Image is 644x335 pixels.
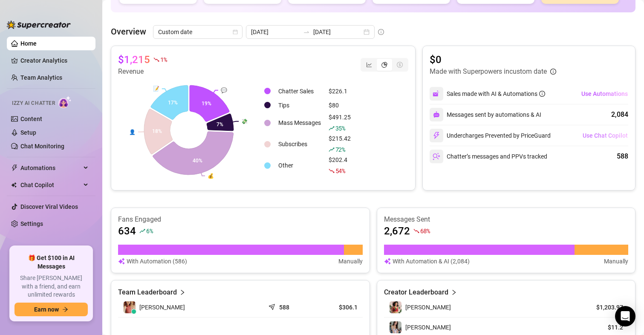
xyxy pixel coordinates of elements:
[20,178,81,192] span: Chat Copilot
[20,116,42,122] a: Content
[384,257,391,266] img: svg%3e
[118,287,177,297] article: Team Leaderboard
[361,58,408,72] div: segmented control
[139,303,185,312] span: [PERSON_NAME]
[34,306,59,313] span: Earn now
[20,203,78,210] a: Discover Viral Videos
[584,323,623,332] article: $11.2
[451,287,457,297] span: right
[20,74,62,81] a: Team Analytics
[583,132,628,139] span: Use Chat Copilot
[430,108,541,121] div: Messages sent by automations & AI
[381,62,387,68] span: pie-chart
[335,145,345,153] span: 72 %
[233,29,238,35] span: calendar
[611,110,628,120] div: 2,084
[581,87,628,101] button: Use Automations
[335,167,345,175] span: 54 %
[20,161,81,175] span: Automations
[118,53,150,66] article: $1,215
[329,87,351,96] div: $226.1
[390,321,401,333] img: Maki
[275,155,324,176] td: Other
[62,306,68,312] span: arrow-right
[329,155,351,176] div: $202.4
[269,302,277,310] span: send
[7,20,71,29] img: logo-BBDzfeDw.svg
[20,40,37,47] a: Home
[329,113,351,133] div: $491.25
[329,101,351,110] div: $80
[447,89,545,98] div: Sales made with AI & Automations
[275,134,324,154] td: Subscribes
[335,124,345,132] span: 35 %
[14,254,88,271] span: 🎁 Get $100 in AI Messages
[221,87,227,93] text: 💬
[58,96,72,108] img: AI Chatter
[279,303,289,312] article: 588
[11,165,18,171] span: thunderbolt
[124,301,136,313] img: Makiyah Belle
[153,85,159,92] text: 📝
[118,215,363,224] article: Fans Engaged
[430,66,547,77] article: Made with Superpowers in custom date
[179,287,185,297] span: right
[118,257,125,266] img: svg%3e
[14,274,88,299] span: Share [PERSON_NAME] with a friend, and earn unlimited rewards
[582,129,628,142] button: Use Chat Copilot
[550,69,556,75] span: info-circle
[405,324,451,331] span: [PERSON_NAME]
[275,84,324,98] td: Chatter Sales
[433,153,440,160] img: svg%3e
[539,91,545,97] span: info-circle
[338,257,363,266] article: Manually
[303,29,310,35] span: swap-right
[433,132,440,139] img: svg%3e
[384,287,448,297] article: Creator Leaderboard
[329,168,335,174] span: fall
[430,129,551,142] div: Undercharges Prevented by PriceGuard
[384,215,629,224] article: Messages Sent
[303,29,310,35] span: to
[319,303,358,312] article: $306.1
[251,27,300,37] input: Start date
[584,303,623,312] article: $1,203.97
[329,147,335,153] span: rise
[384,224,410,238] article: 2,672
[146,227,153,235] span: 6 %
[20,143,64,150] a: Chat Monitoring
[390,301,401,313] img: maki
[158,26,237,38] span: Custom date
[393,257,470,266] article: With Automation & AI (2,084)
[313,27,362,37] input: End date
[366,62,372,68] span: line-chart
[241,118,248,124] text: 💸
[275,98,324,112] td: Tips
[11,182,17,188] img: Chat Copilot
[118,224,136,238] article: 634
[604,257,628,266] article: Manually
[420,227,430,235] span: 68 %
[20,220,43,227] a: Settings
[433,90,440,98] img: svg%3e
[118,66,167,77] article: Revenue
[208,173,214,179] text: 💰
[129,129,136,135] text: 👤
[20,129,36,136] a: Setup
[430,150,547,163] div: Chatter’s messages and PPVs tracked
[617,151,628,162] div: 588
[12,99,55,107] span: Izzy AI Chatter
[20,54,89,67] a: Creator Analytics
[433,111,440,118] img: svg%3e
[378,29,384,35] span: info-circle
[111,25,146,38] article: Overview
[153,57,159,63] span: fall
[329,134,351,154] div: $215.42
[413,228,419,234] span: fall
[275,113,324,133] td: Mass Messages
[405,304,451,311] span: [PERSON_NAME]
[615,306,635,326] div: Open Intercom Messenger
[397,62,403,68] span: dollar-circle
[139,228,145,234] span: rise
[160,55,167,64] span: 1 %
